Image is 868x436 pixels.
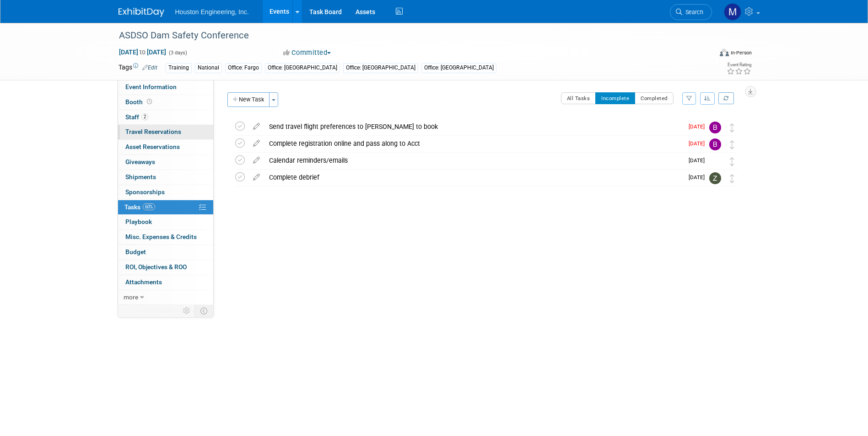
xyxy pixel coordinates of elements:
[635,92,674,104] button: Completed
[125,113,148,121] span: Staff
[682,9,703,16] span: Search
[118,155,213,170] a: Giveaways
[595,92,635,104] button: Incomplete
[709,122,721,133] img: Bret Zimmerman
[689,157,709,164] span: [DATE]
[118,215,213,229] a: Playbook
[689,174,709,181] span: [DATE]
[709,155,721,167] img: Heidi Joarnt
[119,8,164,17] img: ExhibitDay
[125,233,197,240] span: Misc. Expenses & Credits
[143,203,155,210] span: 60%
[730,140,734,149] i: Move task
[125,83,177,90] span: Event Information
[125,248,146,255] span: Budget
[265,63,340,73] div: Office: [GEOGRAPHIC_DATA]
[730,157,734,166] i: Move task
[125,218,152,225] span: Playbook
[248,173,264,181] a: edit
[125,173,156,181] span: Shipments
[118,200,213,215] a: Tasks60%
[175,8,249,16] span: Houston Engineering, Inc.
[142,64,157,71] a: Edit
[194,305,213,317] td: Toggle Event Tabs
[561,92,596,104] button: All Tasks
[280,48,334,58] button: Committed
[195,63,222,73] div: National
[125,128,181,135] span: Travel Reservations
[248,139,264,148] a: edit
[125,278,162,286] span: Attachments
[264,119,683,134] div: Send travel flight preferences to [PERSON_NAME] to book
[125,263,187,271] span: ROI, Objectives & ROO
[670,4,712,20] a: Search
[709,138,721,150] img: Bret Zimmerman
[264,136,683,151] div: Complete registration online and pass along to Acct
[118,80,213,95] a: Event Information
[118,110,213,125] a: Staff2
[118,140,213,154] a: Asset Reservations
[145,98,154,105] span: Booth not reserved yet
[118,125,213,139] a: Travel Reservations
[166,63,192,73] div: Training
[248,122,264,131] a: edit
[118,260,213,275] a: ROI, Objectives & ROO
[118,275,213,290] a: Attachments
[421,63,496,73] div: Office: [GEOGRAPHIC_DATA]
[118,290,213,305] a: more
[727,63,751,67] div: Event Rating
[658,48,752,61] div: Event Format
[119,48,167,56] span: [DATE] [DATE]
[709,172,721,184] img: Zach Herrmann
[125,158,155,165] span: Giveaways
[124,203,155,211] span: Tasks
[125,143,180,150] span: Asset Reservations
[179,305,195,317] td: Personalize Event Tab Strip
[118,245,213,260] a: Budget
[118,170,213,185] a: Shipments
[718,92,734,104] a: Refresh
[141,113,148,120] span: 2
[689,123,709,130] span: [DATE]
[116,27,698,44] div: ASDSO Dam Safety Conference
[227,92,270,107] button: New Task
[720,49,729,56] img: Format-Inperson.png
[730,49,752,56] div: In-Person
[724,3,741,21] img: Mayra Nanclares
[119,63,157,73] td: Tags
[343,63,418,73] div: Office: [GEOGRAPHIC_DATA]
[118,95,213,110] a: Booth
[225,63,262,73] div: Office: Fargo
[118,230,213,245] a: Misc. Expenses & Credits
[730,174,734,183] i: Move task
[124,293,138,301] span: more
[248,156,264,165] a: edit
[138,48,147,56] span: to
[264,170,683,185] div: Complete debrief
[118,185,213,200] a: Sponsorships
[125,188,165,196] span: Sponsorships
[264,153,683,168] div: Calendar reminders/emails
[730,123,734,132] i: Move task
[125,98,154,106] span: Booth
[689,140,709,147] span: [DATE]
[168,50,187,56] span: (3 days)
